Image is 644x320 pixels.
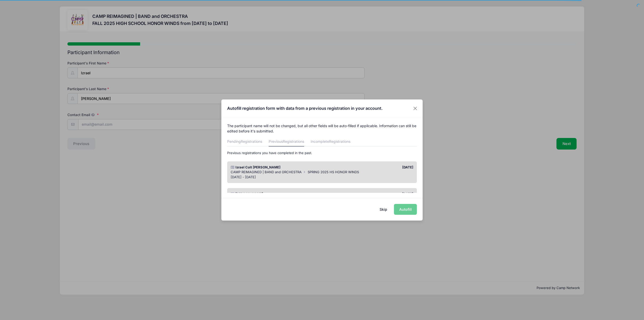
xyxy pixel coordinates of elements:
span: Registrations [241,139,262,144]
div: [DATE] [322,192,416,197]
button: Close [411,104,420,113]
a: Previous [269,137,304,147]
div: [DATE] - [DATE] [231,175,414,180]
span: Registrations [283,139,304,144]
span: Registrations [329,139,350,144]
div: Izrael Colt [PERSON_NAME] [228,165,322,170]
span: CAMP REIMAGINED | BAND and ORCHESTRA [231,170,302,174]
p: Previous registrations you have completed in the past. [227,151,417,156]
div: [PERSON_NAME] [228,192,322,197]
span: SPRING 2025 HS HONOR WINDS [308,170,359,174]
a: Incomplete [311,137,350,147]
a: Pending [227,137,262,147]
div: [DATE] [322,165,416,170]
h4: Autofill registration form with data from a previous registration in your account. [227,105,383,111]
p: The participant name will not be changed, but all other fields will be auto-filled if applicable.... [227,123,417,134]
button: Skip [375,204,392,215]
